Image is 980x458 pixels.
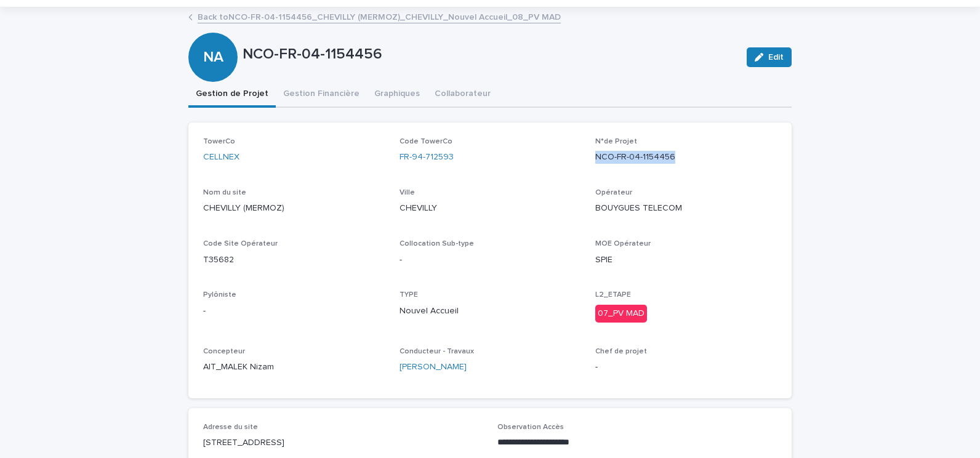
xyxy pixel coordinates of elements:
[595,202,777,215] p: BOUYGUES TELECOM
[203,202,385,215] p: CHEVILLY (MERMOZ)
[203,305,385,318] p: -
[595,151,777,164] p: NCO-FR-04-1154456
[400,254,581,267] p: -
[595,138,637,145] span: N°de Projet
[243,46,737,63] p: NCO-FR-04-1154456
[203,348,245,355] span: Concepteur
[400,202,581,215] p: CHEVILLY
[427,82,498,108] button: Collaborateur
[768,53,784,62] span: Edit
[203,436,483,449] p: [STREET_ADDRESS]
[203,291,236,299] span: Pylôniste
[203,138,235,145] span: TowerCo
[400,305,581,318] p: Nouvel Accueil
[595,240,651,247] span: MOE Opérateur
[203,361,385,374] p: AIT_MALEK Nizam
[595,189,632,196] span: Opérateur
[747,47,792,67] button: Edit
[198,9,561,23] a: Back toNCO-FR-04-1154456_CHEVILLY (MERMOZ)_CHEVILLY_Nouvel Accueil_08_PV MAD
[188,82,276,108] button: Gestion de Projet
[400,291,418,299] span: TYPE
[400,151,454,164] a: FR-94-712593
[400,138,452,145] span: Code TowerCo
[400,361,467,374] a: [PERSON_NAME]
[400,348,474,355] span: Conducteur - Travaux
[203,424,258,431] span: Adresse du site
[203,254,385,267] p: T35682
[400,240,474,247] span: Collocation Sub-type
[203,240,278,247] span: Code Site Opérateur
[367,82,427,108] button: Graphiques
[595,254,777,267] p: SPIE
[595,305,647,323] div: 07_PV MAD
[276,82,367,108] button: Gestion Financière
[400,189,415,196] span: Ville
[595,361,777,374] p: -
[497,424,564,431] span: Observation Accès
[595,291,631,299] span: L2_ETAPE
[203,189,246,196] span: Nom du site
[595,348,647,355] span: Chef de projet
[203,151,239,164] a: CELLNEX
